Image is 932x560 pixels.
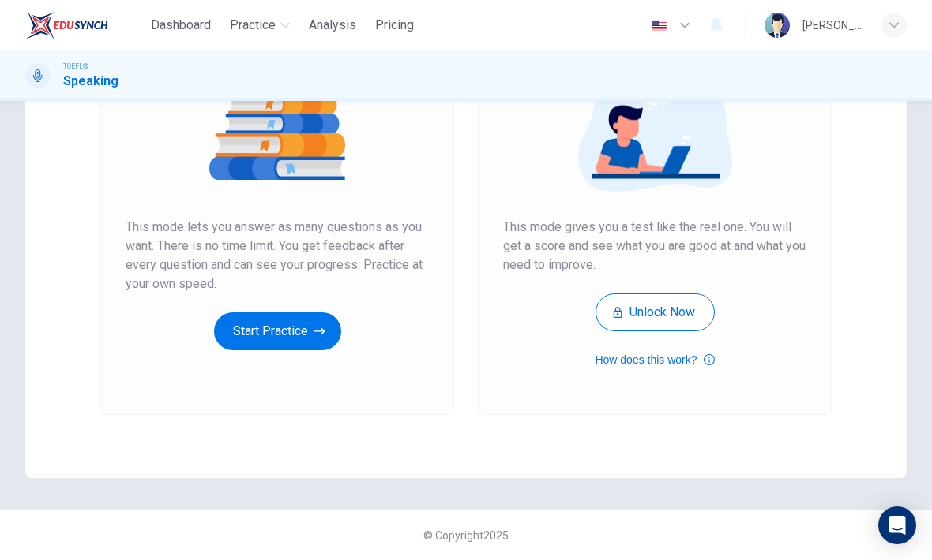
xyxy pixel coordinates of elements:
button: Start Practice [214,312,341,350]
span: TOEFL® [63,61,88,72]
span: Pricing [375,16,414,35]
img: Profile picture [765,13,790,38]
div: [PERSON_NAME] [802,16,862,35]
button: Unlock Now [596,293,715,331]
button: Practice [224,11,296,39]
h1: Speaking [63,72,118,91]
button: Pricing [369,11,420,39]
button: How does this work? [595,350,714,369]
span: This mode gives you a test like the real one. You will get a score and see what you are good at a... [503,218,806,274]
button: Analysis [303,11,363,39]
img: EduSynch logo [25,9,108,41]
span: This mode lets you answer as many questions as you want. There is no time limit. You get feedback... [126,218,429,293]
span: © Copyright 2025 [423,529,509,542]
img: en [649,20,669,32]
div: Open Intercom Messenger [878,506,916,544]
span: Analysis [309,16,356,35]
span: Dashboard [151,16,211,35]
button: Dashboard [145,11,217,39]
span: Practice [230,16,276,35]
a: EduSynch logo [25,9,145,41]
